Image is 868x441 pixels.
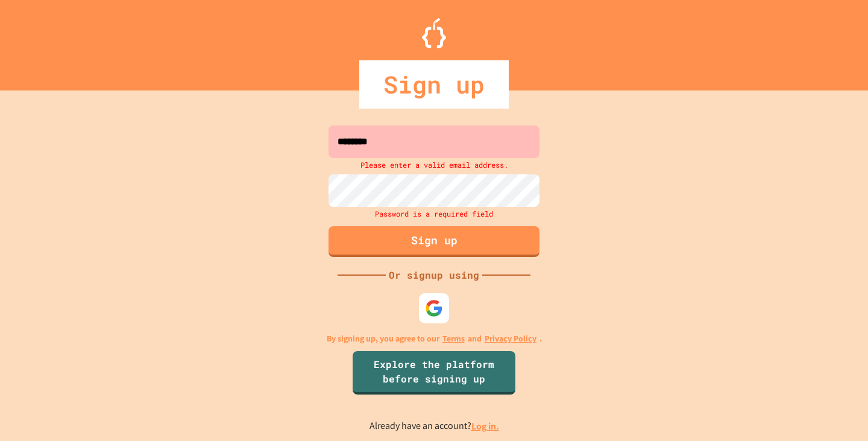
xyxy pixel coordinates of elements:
div: Please enter a valid email address. [325,158,542,171]
button: Sign up [329,226,539,257]
a: Privacy Policy [485,332,536,345]
a: Explore the platform before signing up [353,351,515,395]
p: Already have an account? [370,419,499,434]
img: google-icon.svg [425,299,443,317]
div: Password is a required field [325,207,542,220]
a: Log in. [471,420,499,433]
div: Or signup using [386,268,482,282]
div: Sign up [359,60,509,109]
p: By signing up, you agree to our and . [327,332,542,345]
a: Terms [442,332,465,345]
img: Logo.svg [422,18,446,48]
